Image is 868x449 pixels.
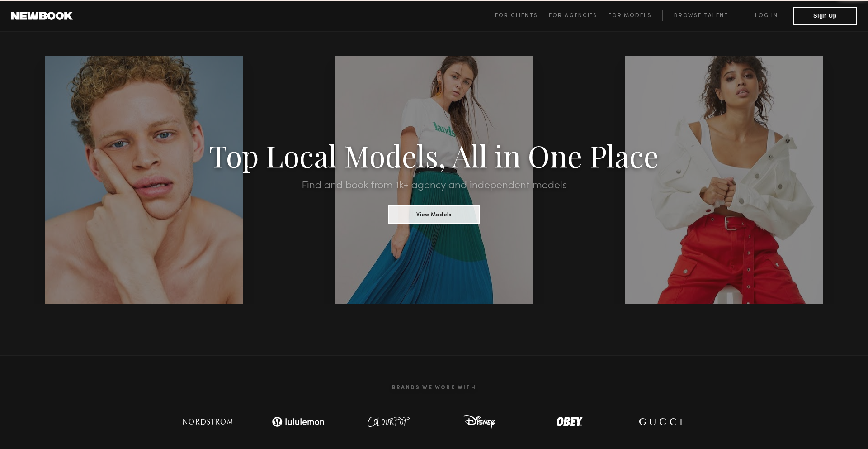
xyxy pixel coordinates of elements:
span: For Agencies [549,13,597,19]
a: Log in [740,10,793,21]
a: For Models [609,10,663,21]
a: For Agencies [549,10,608,21]
span: For Models [609,13,651,19]
button: Sign Up [793,7,857,25]
h2: Find and book from 1k+ agency and independent models [65,180,803,191]
img: logo-obey.svg [540,413,599,431]
h1: Top Local Models, All in One Place [65,141,803,169]
a: Browse Talent [662,10,740,21]
button: View Models [388,205,480,224]
a: For Clients [495,10,549,21]
img: logo-nordstrom.svg [176,413,240,431]
img: logo-disney.svg [450,413,509,431]
h2: Brands We Work With [163,374,705,402]
span: For Clients [495,13,538,19]
img: logo-lulu.svg [267,413,330,431]
img: logo-gucci.svg [631,413,689,431]
img: logo-colour-pop.svg [359,413,418,431]
a: View Models [388,209,480,219]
